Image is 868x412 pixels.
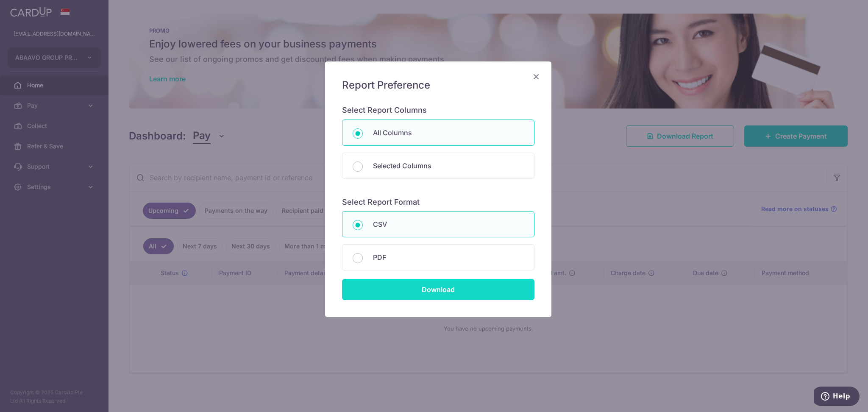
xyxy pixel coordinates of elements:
[342,78,534,92] h5: Report Preference
[531,72,541,82] button: Close
[373,219,524,229] p: CSV
[373,161,524,171] p: Selected Columns
[814,387,860,408] iframe: Opens a widget where you can find more information
[342,279,534,300] input: Download
[342,198,534,207] h6: Select Report Format
[373,128,524,138] p: All Columns
[373,252,524,262] p: PDF
[342,106,534,115] h6: Select Report Columns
